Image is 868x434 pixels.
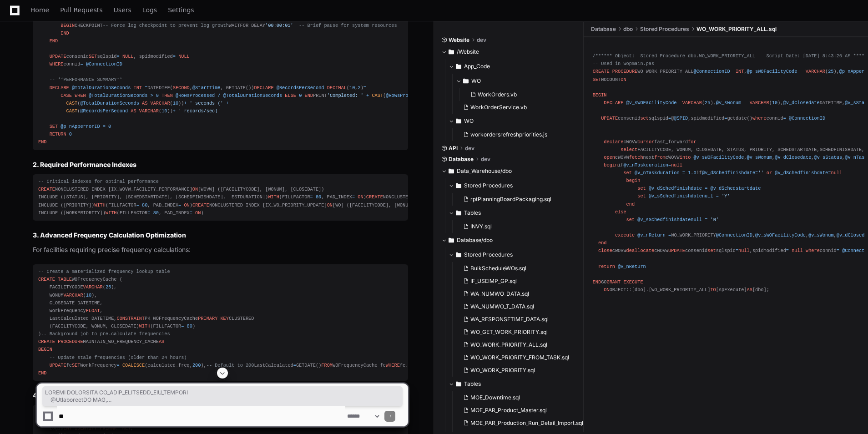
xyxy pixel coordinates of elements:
[456,180,461,191] svg: Directory
[604,155,615,160] span: open
[50,124,58,129] span: SET
[456,249,461,260] svg: Directory
[758,170,763,176] span: ''
[33,231,186,239] strong: 3. Advanced Frequency Calculation Optimization
[122,54,134,59] span: NULL
[327,93,363,98] span: 'Completed: '
[38,179,159,184] span: -- Critical indexes for optimal performance
[629,155,643,160] span: fetch
[674,116,688,121] span: @SPID
[86,308,100,313] span: FLOAT
[637,217,702,222] span: @v_sSchedfinishdatenull
[173,85,190,91] span: SECOND
[470,316,549,323] span: WA_RESPONSETIME_DATA.sql
[459,288,579,300] button: WA_NUMWO_DATA.sql
[50,38,58,44] span: END
[161,93,173,98] span: THEN
[693,69,730,74] span: @ConnectionID
[459,351,579,364] button: WO_WORK_PRIORITY_FROM_TASK.sql
[606,279,621,285] span: GRANT
[637,139,654,145] span: cursor
[285,93,296,98] span: ELSE
[321,363,333,368] span: FROM
[184,101,187,106] span: +
[142,7,157,13] span: Logs
[94,202,106,208] span: WITH
[615,232,635,238] span: execute
[828,69,833,74] span: 25
[449,235,454,246] svg: Directory
[176,93,215,98] span: @RowsProcessed
[470,104,527,111] span: WorkOrderService.vb
[38,277,72,282] span: CREATE TABLE
[161,108,167,114] span: 10
[459,275,579,288] button: IF_USEIMP_GP.sql
[449,178,577,193] button: Stored Procedures
[598,240,606,246] span: end
[457,237,493,244] span: Database/dbo
[724,116,727,121] span: =
[604,139,623,145] span: declare
[470,290,529,298] span: WA_NUMWO_DATA.sql
[470,367,535,374] span: WO_WORK_PRIORITY.sql
[755,170,758,176] span: =
[470,265,526,272] span: BulkScheduleWOs.sql
[117,316,145,321] span: CONSTRAINT
[710,186,761,191] span: @v_dSchedstartdate
[173,108,176,114] span: +
[654,155,666,160] span: from
[75,93,86,98] span: WHEN
[828,170,831,176] span: =
[767,170,772,176] span: or
[150,101,170,106] span: VARCHAR
[217,93,220,98] span: /
[45,389,400,404] span: LOREMI DOLORSITA CO_ADIP_ELITSEDD_EIU_TEMPORI @UtlaboreetDO MAG, @a_eNIMadminimVeni QUISNOS(95), ...
[80,61,83,67] span: =
[449,46,454,57] svg: Directory
[750,100,769,106] span: VARCHAR
[640,25,689,33] span: Stored Procedures
[83,284,103,290] span: VARCHAR
[682,170,685,176] span: =
[305,93,313,98] span: END
[151,93,153,98] span: >
[626,217,635,222] span: set
[136,202,139,208] span: =
[61,30,69,36] span: END
[316,194,321,200] span: 80
[621,147,637,152] span: select
[470,131,547,138] span: workordersrefreshpriorities.js
[449,247,584,262] button: Stored Procedures
[277,85,324,91] span: @RecordsPerSecond
[671,162,682,168] span: null
[168,7,194,13] span: Settings
[293,363,296,368] span: =
[593,77,601,82] span: SET
[60,7,102,13] span: Pull Requests
[640,116,648,121] span: set
[456,74,577,88] button: WO
[637,193,646,199] span: set
[464,182,513,189] span: Stored Procedures
[471,77,481,85] span: WO
[441,233,577,247] button: Database/dbo
[80,101,139,106] span: @TotalDurationSeconds
[50,355,187,360] span: -- Update stale frequencies (older than 24 hours)
[358,85,360,91] span: 2
[705,100,710,106] span: 25
[207,363,254,368] span: -- Default to 200
[601,116,618,121] span: UPDATE
[178,54,190,59] span: NULL
[449,206,577,220] button: Tables
[792,248,803,253] span: null
[30,7,49,13] span: Home
[178,202,181,208] span: =
[738,248,750,253] span: null
[198,316,229,321] span: PRIMARY KEY
[139,108,159,114] span: VARCHAR
[122,363,145,368] span: COALESCE
[716,232,752,238] span: @ConnectionID
[50,61,64,67] span: WHERE
[707,248,716,253] span: set
[459,101,571,114] button: WorkOrderService.vb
